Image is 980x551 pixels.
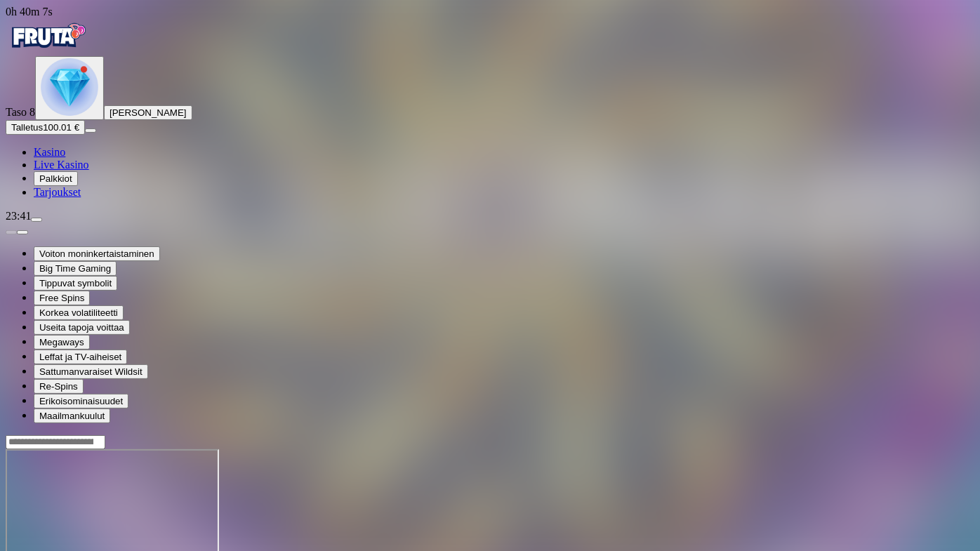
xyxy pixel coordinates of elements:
span: Re-Spins [39,381,78,392]
span: [PERSON_NAME] [110,107,187,118]
button: Korkea volatiliteetti [34,305,124,320]
span: 23:41 [6,210,31,222]
a: Fruta [6,44,90,55]
img: Fruta [6,18,90,53]
span: Useita tapoja voittaa [39,322,124,333]
button: prev slide [6,230,17,234]
button: Megaways [34,335,90,350]
span: Tippuvat symbolit [39,278,112,288]
a: Live Kasino [34,159,89,171]
span: Erikoisominaisuudet [39,396,123,406]
button: next slide [17,230,28,234]
span: Megaways [39,337,84,347]
img: level unlocked [41,58,98,116]
button: Erikoisominaisuudet [34,394,128,409]
button: Talletusplus icon100.01 € [6,120,85,135]
span: Sattumanvaraiset Wildsit [39,366,143,377]
button: Leffat ja TV-aiheiset [34,350,127,364]
button: Re-Spins [34,379,84,394]
span: Maailmankuulut [39,411,105,421]
button: Maailmankuulut [34,409,110,423]
button: [PERSON_NAME] [104,105,192,120]
span: Leffat ja TV-aiheiset [39,352,121,362]
button: Voiton moninkertaistaminen [34,246,160,261]
a: Tarjoukset [34,186,81,198]
button: Palkkiot [34,171,78,186]
button: Tippuvat symbolit [34,276,117,291]
span: Voiton moninkertaistaminen [39,248,154,259]
span: Korkea volatiliteetti [39,307,118,318]
a: Kasino [34,146,65,158]
button: Free Spins [34,291,90,305]
span: Taso 8 [6,106,35,118]
button: Big Time Gaming [34,261,117,276]
span: Free Spins [39,293,84,303]
nav: Primary [6,18,974,199]
button: menu [31,218,42,222]
button: Useita tapoja voittaa [34,320,130,335]
button: Sattumanvaraiset Wildsit [34,364,148,379]
span: 100.01 € [43,122,79,133]
span: Talletus [11,122,43,133]
span: user session time [6,6,53,18]
button: level unlocked [35,56,104,120]
nav: Main menu [6,146,974,199]
input: Search [6,435,105,449]
button: menu [85,128,96,133]
span: Big Time Gaming [39,263,111,274]
span: Palkkiot [39,173,72,184]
